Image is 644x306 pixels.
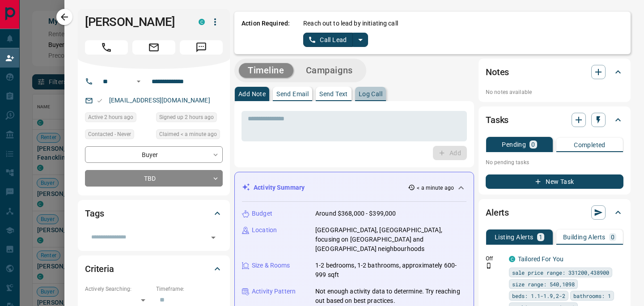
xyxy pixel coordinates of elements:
p: No notes available [486,88,623,96]
p: Building Alerts [563,234,606,240]
p: 0 [531,141,535,148]
p: Size & Rooms [252,261,290,270]
p: Action Required: [241,19,290,47]
p: < a minute ago [417,184,454,192]
a: Tailored For You [518,255,563,263]
div: Tue Oct 14 2025 [85,112,152,125]
p: Reach out to lead by initiating call [303,19,398,28]
p: Around $368,000 - $399,000 [315,209,396,218]
p: 1 [539,234,542,240]
div: condos.ca [509,256,515,262]
p: Pending [502,141,526,148]
p: 0 [611,234,614,240]
span: size range: 540,1098 [512,280,575,289]
button: Call Lead [303,33,353,47]
h2: Tags [85,206,104,221]
div: Alerts [486,202,623,223]
button: Open [207,231,220,244]
span: Message [180,40,223,55]
p: Add Note [238,91,266,97]
p: Listing Alerts [495,234,534,240]
p: Actively Searching: [85,285,152,293]
p: Off [486,255,504,263]
span: Active 2 hours ago [88,113,133,122]
div: Activity Summary< a minute ago [242,179,466,196]
a: [EMAIL_ADDRESS][DOMAIN_NAME] [109,97,210,104]
div: Tags [85,203,223,224]
div: Tue Oct 14 2025 [156,112,223,125]
div: Buyer [85,146,223,163]
p: Budget [252,209,272,218]
button: Campaigns [297,63,362,78]
p: Completed [574,142,606,148]
span: Email [132,40,175,55]
p: No pending tasks [486,156,623,169]
span: Claimed < a minute ago [159,130,217,139]
svg: Email Valid [97,98,103,104]
p: [GEOGRAPHIC_DATA], [GEOGRAPHIC_DATA], focusing on [GEOGRAPHIC_DATA] and [GEOGRAPHIC_DATA] neighbo... [315,225,466,254]
svg: Push Notification Only [486,263,492,269]
p: Send Email [276,91,309,97]
span: Signed up 2 hours ago [159,113,214,122]
div: split button [303,33,368,47]
h2: Tasks [486,113,508,127]
p: Activity Pattern [252,287,296,296]
div: Tue Oct 14 2025 [156,129,223,142]
span: Contacted - Never [88,130,131,139]
h2: Notes [486,65,509,79]
p: Activity Summary [254,183,305,192]
h2: Alerts [486,205,509,220]
p: Not enough activity data to determine. Try reaching out based on best practices. [315,287,466,306]
p: Timeframe: [156,285,223,293]
div: TBD [85,170,223,187]
p: Log Call [359,91,382,97]
button: Open [133,76,144,87]
p: Send Text [319,91,348,97]
h1: [PERSON_NAME] [85,15,185,29]
button: Timeline [239,63,293,78]
span: bathrooms: 1 [573,291,611,300]
h2: Criteria [85,262,114,276]
p: Location [252,225,277,235]
div: condos.ca [199,19,205,25]
span: Call [85,40,128,55]
span: beds: 1.1-1.9,2-2 [512,291,565,300]
p: 1-2 bedrooms, 1-2 bathrooms, approximately 600-999 sqft [315,261,466,280]
div: Notes [486,61,623,83]
span: sale price range: 331200,438900 [512,268,609,277]
div: Tasks [486,109,623,131]
button: New Task [486,174,623,189]
div: Criteria [85,258,223,280]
